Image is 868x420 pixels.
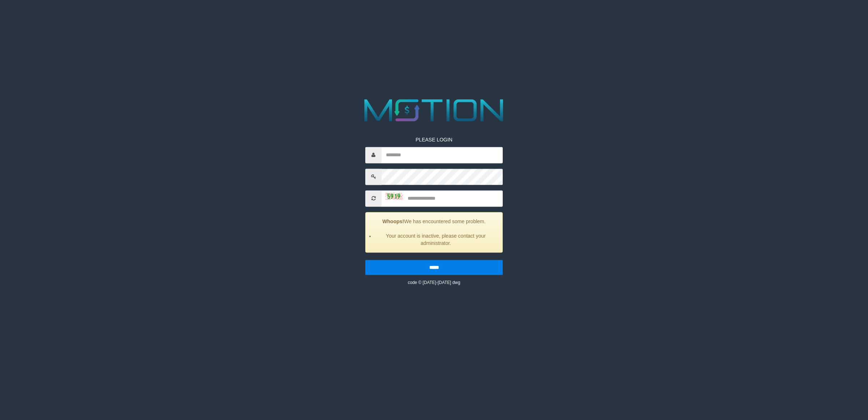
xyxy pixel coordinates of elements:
img: MOTION_logo.png [358,95,510,125]
strong: Whoops! [382,219,404,224]
img: captcha [385,192,403,200]
p: PLEASE LOGIN [365,136,503,143]
div: We has encountered some problem. [365,212,503,253]
li: Your account is inactive, please contact your administrator. [375,232,497,247]
small: code © [DATE]-[DATE] dwg [408,280,460,285]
